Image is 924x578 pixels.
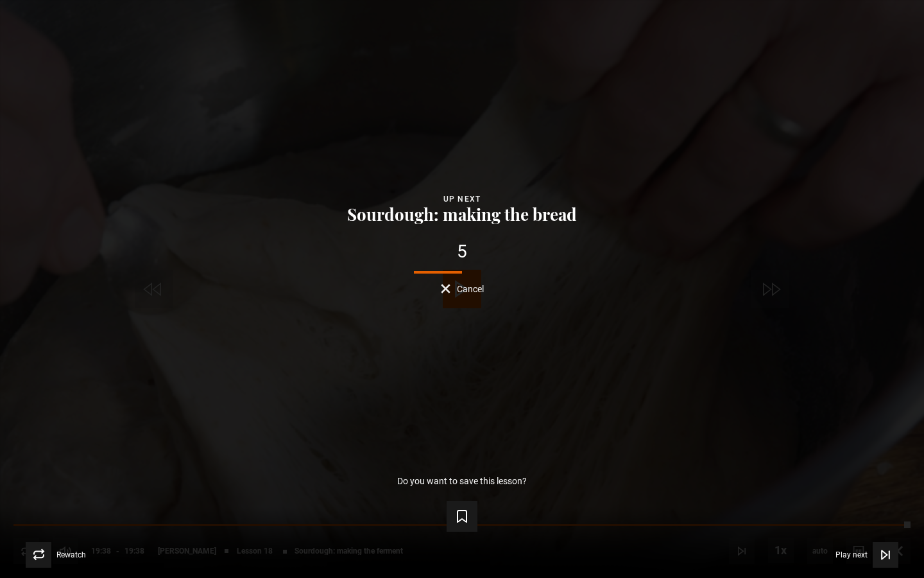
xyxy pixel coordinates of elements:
button: Play next [835,542,898,568]
span: Cancel [457,285,484,293]
div: 5 [21,243,903,261]
button: Cancel [441,284,484,293]
button: Rewatch [26,542,86,568]
div: Up next [21,193,903,206]
span: Play next [835,551,868,559]
p: Do you want to save this lesson? [397,477,527,486]
button: Sourdough: making the bread [343,206,581,223]
span: Rewatch [56,551,86,559]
